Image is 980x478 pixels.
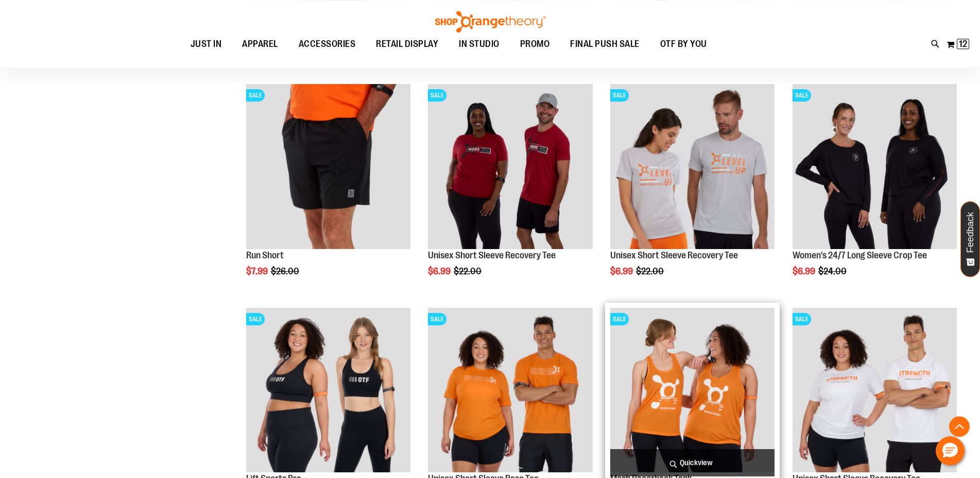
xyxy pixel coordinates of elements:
a: RETAIL DISPLAY [366,32,449,56]
img: Product image for Unisex Short Sleeve Recovery Tee [793,308,957,472]
span: 12 [959,39,967,49]
div: product [605,79,780,302]
a: JUST IN [180,32,232,56]
a: Quickview [610,449,775,476]
span: $6.99 [428,266,452,276]
span: $7.99 [246,266,269,276]
a: Women's 24/7 Long Sleeve Crop Tee [793,250,927,260]
img: Product image for Unisex Short Sleeve Base Tee [428,308,592,472]
a: APPAREL [232,32,288,56]
img: Shop Orangetheory [434,11,547,32]
span: $6.99 [793,266,817,276]
span: $22.00 [454,266,483,276]
a: Unisex Short Sleeve Recovery Tee [428,250,556,260]
span: SALE [428,89,446,102]
span: SALE [610,313,629,325]
span: $24.00 [818,266,848,276]
img: Product image for Unisex SS Recovery Tee [428,84,592,249]
img: Product image for Mesh Racerback Tank [610,308,775,472]
a: PROMO [510,32,560,56]
span: Feedback [966,212,975,253]
button: Hello, have a question? Let’s chat. [936,436,965,465]
span: SALE [428,313,446,325]
span: PROMO [520,32,550,56]
span: APPAREL [242,32,278,56]
a: Product image for Mesh Racerback TankSALE [610,308,775,474]
a: Main view of 2024 October Lift Sports BraSALE [246,308,410,474]
a: IN STUDIO [449,32,510,56]
a: Run Short [246,250,284,260]
img: Product image for Run Short [246,84,410,249]
span: IN STUDIO [459,32,500,56]
img: Main view of 2024 October Lift Sports Bra [246,308,410,472]
button: Feedback - Show survey [960,201,980,277]
div: product [423,79,597,302]
img: Product image for Unisex Short Sleeve Recovery Tee [610,84,775,249]
span: RETAIL DISPLAY [376,32,438,56]
div: product [787,79,962,302]
a: Unisex Short Sleeve Recovery Tee [610,250,738,260]
span: SALE [246,89,265,102]
span: $26.00 [271,266,301,276]
a: Product image for Womens 24/7 LS Crop TeeSALE [793,84,957,250]
span: $6.99 [610,266,634,276]
button: Back To Top [949,416,970,437]
a: Product image for Unisex Short Sleeve Base TeeSALE [428,308,592,474]
a: Product image for Run ShortSALE [246,84,410,250]
span: FINAL PUSH SALE [570,32,640,56]
span: JUST IN [191,32,222,56]
span: $22.00 [636,266,665,276]
span: OTF BY YOU [660,32,707,56]
a: Product image for Unisex Short Sleeve Recovery TeeSALE [610,84,775,250]
a: ACCESSORIES [288,32,366,56]
div: product [241,79,416,302]
a: OTF BY YOU [650,32,717,56]
span: SALE [793,313,811,325]
span: SALE [610,89,629,102]
span: SALE [793,89,811,102]
span: SALE [246,313,265,325]
a: Product image for Unisex Short Sleeve Recovery TeeSALE [793,308,957,474]
img: Product image for Womens 24/7 LS Crop Tee [793,84,957,249]
a: FINAL PUSH SALE [560,32,650,56]
a: Product image for Unisex SS Recovery TeeSALE [428,84,592,250]
span: ACCESSORIES [299,32,356,56]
